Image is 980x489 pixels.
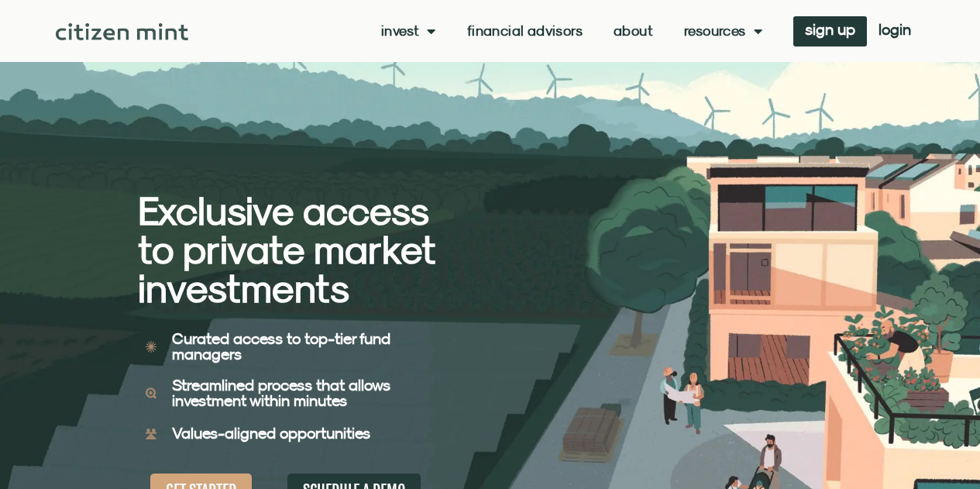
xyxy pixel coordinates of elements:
[793,16,867,46] a: sign up
[684,23,762,39] a: Resources
[172,376,390,409] b: Streamlined process that allows investment within minutes
[172,424,370,442] b: Values-aligned opportunities
[56,23,188,40] img: Citizen Mint
[172,329,390,363] b: Curated access to top-tier fund managers
[381,23,436,39] a: Invest
[467,23,583,39] a: Financial Advisors
[879,24,911,35] span: login
[381,23,762,39] nav: Menu
[805,24,855,35] span: sign up
[614,23,653,39] a: About
[138,191,436,308] h2: Exclusive access to private market investments
[867,16,923,46] a: login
